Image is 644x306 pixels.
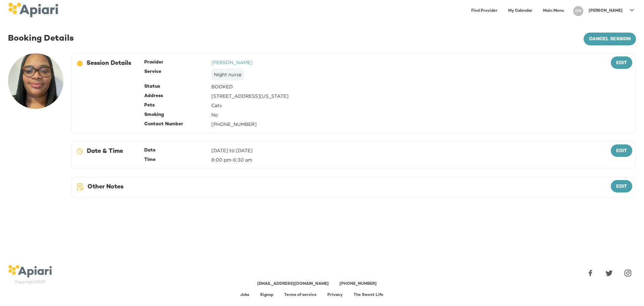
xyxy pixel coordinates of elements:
a: Signup [260,293,273,297]
img: logo [8,265,52,278]
div: 8:00 pm - 6:30 am [211,157,585,163]
a: [PERSON_NAME] [211,60,253,65]
div: [STREET_ADDRESS][US_STATE] [211,93,585,99]
div: No [211,112,585,118]
a: Main Menu [539,4,568,18]
div: [DATE] to [DATE] [211,147,253,154]
img: user-photo-123-1643302773425.jpeg [8,53,63,109]
div: [PHONE_NUMBER] [339,281,377,287]
span: cancel session [589,35,631,44]
div: Smoking [144,112,211,118]
div: Address [144,93,211,99]
div: Service [144,69,211,75]
div: Date & Time [77,147,144,156]
div: Night nurse [211,69,244,81]
button: edit [611,180,632,193]
div: DM [573,6,583,16]
span: edit [616,59,627,68]
span: edit [616,147,627,156]
a: Jobs [240,293,249,297]
a: My Calendar [504,4,536,18]
div: Cats [211,102,585,109]
img: logo [8,3,58,17]
div: Contact Number [144,121,211,128]
div: BOOKED [211,83,585,90]
div: Provider [144,59,211,66]
a: Terms of service [284,293,317,297]
a: The Sweet Life [354,293,383,297]
span: edit [616,183,627,191]
div: Status [144,83,211,90]
a: [PHONE_NUMBER] [211,122,257,127]
div: Booking Details [8,33,74,45]
p: [PERSON_NAME] [589,8,623,14]
div: Copyright 2025 [8,279,52,285]
button: edit [611,56,632,69]
div: Time [144,157,211,163]
div: Pets [144,102,211,109]
button: edit [611,144,632,157]
button: cancel session [584,33,636,45]
div: Date [144,147,211,154]
a: [EMAIL_ADDRESS][DOMAIN_NAME] [257,282,329,286]
div: Other Notes [77,183,144,191]
div: Session Details [77,59,144,68]
a: Privacy [327,293,343,297]
a: Find Provider [467,4,501,18]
